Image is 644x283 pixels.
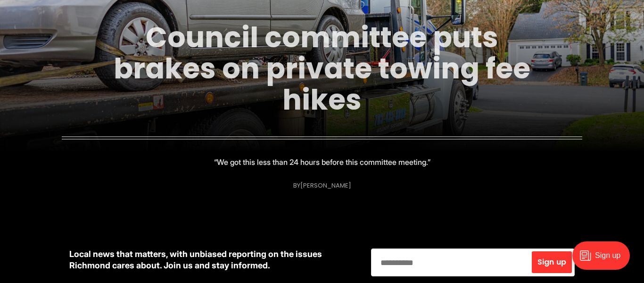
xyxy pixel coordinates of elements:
div: By [293,182,351,189]
span: Sign up [537,258,566,266]
button: Sign up [532,251,572,273]
iframe: portal-trigger [564,237,644,283]
p: “We got this less than 24 hours before this committee meeting.” [214,155,430,169]
a: Council committee puts brakes on private towing fee hikes [114,17,530,120]
a: [PERSON_NAME] [300,181,351,190]
p: Local news that matters, with unbiased reporting on the issues Richmond cares about. Join us and ... [69,249,356,271]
